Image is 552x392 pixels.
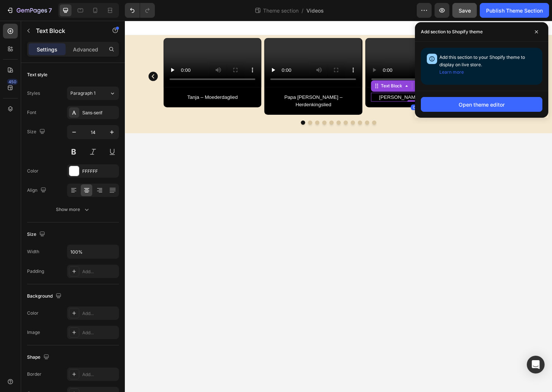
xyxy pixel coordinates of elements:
span: Theme section [262,7,300,14]
div: Border [27,371,41,378]
div: Open theme editor [459,101,505,108]
button: Dot [213,104,217,108]
p: Text Block [36,26,99,35]
button: Dot [190,104,195,108]
div: Padding [27,268,44,275]
div: 0 [297,87,305,93]
button: Dot [198,104,202,108]
button: Dot [242,104,247,108]
p: Advanced [73,46,98,53]
button: Learn more [439,68,464,76]
div: Size [27,127,47,137]
button: Save [452,3,477,18]
div: Color [27,168,39,174]
p: Settings [37,46,57,53]
button: Open theme editor [421,97,542,112]
span: Paragraph 1 [70,90,96,97]
p: [PERSON_NAME] – Liefdeslied [257,76,345,83]
div: Rich Text Editor. Editing area: main [256,75,346,84]
div: Styles [27,90,40,97]
div: Size [27,229,47,239]
input: Auto [67,245,119,258]
div: Add... [82,329,117,336]
div: Text Block [265,64,290,71]
p: Channen & Berre – Trouwlied [362,76,450,83]
p: 7 [49,6,52,15]
button: Publish Theme Section [480,3,549,18]
video: Video [355,18,456,69]
div: Add... [82,310,117,317]
div: Show more [56,206,90,213]
p: Papa [PERSON_NAME] – Herdenkingslied [152,76,240,91]
iframe: Design area [125,21,552,392]
span: Videos [306,7,324,14]
div: Add... [82,371,117,378]
button: Paragraph 1 [67,87,119,100]
button: Dot [183,104,187,108]
button: Dot [257,104,262,108]
button: Dot [205,104,210,108]
button: Dot [235,104,239,108]
span: Add this section to your Shopify theme to display on live store. [439,54,525,75]
button: 7 [3,3,55,18]
button: Dot [250,104,254,108]
button: Show more [27,203,119,216]
div: Open Intercom Messenger [527,356,545,373]
div: Shape [27,352,51,362]
span: / [302,7,303,14]
div: Add... [82,268,117,275]
div: Width [27,248,39,255]
button: Dot [227,104,232,108]
div: Align [27,185,48,195]
div: Image [27,329,40,336]
div: Sans-serif [82,110,117,116]
div: FFFFFF [82,168,117,175]
div: Undo/Redo [125,3,155,18]
button: Carousel Next Arrow [409,52,421,64]
video: Video [250,18,352,69]
div: Text style [27,71,47,78]
div: Publish Theme Section [486,7,543,14]
div: 450 [7,79,18,85]
div: Color [27,310,39,316]
div: Font [27,109,36,116]
div: Background [27,291,63,301]
span: Save [459,7,471,14]
button: Dot [220,104,225,108]
p: Add section to Shopify theme [421,28,483,36]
